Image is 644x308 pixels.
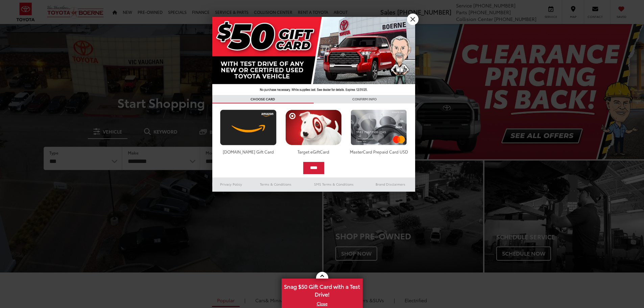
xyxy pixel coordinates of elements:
img: mastercard.png [349,110,409,145]
h3: CONFIRM INFO [314,95,415,103]
span: Snag $50 Gift Card with a Test Drive! [282,279,362,300]
h3: CHOOSE CARD [212,95,314,103]
img: amazoncard.png [218,110,278,145]
a: SMS Terms & Conditions [302,180,366,188]
a: Privacy Policy [212,180,250,188]
div: Target eGiftCard [284,149,343,155]
a: Terms & Conditions [250,180,302,188]
img: 42635_top_851395.jpg [212,17,415,95]
img: targetcard.png [284,110,343,145]
a: Brand Disclaimers [366,180,415,188]
div: [DOMAIN_NAME] Gift Card [218,149,278,155]
div: MasterCard Prepaid Card USD [349,149,409,155]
